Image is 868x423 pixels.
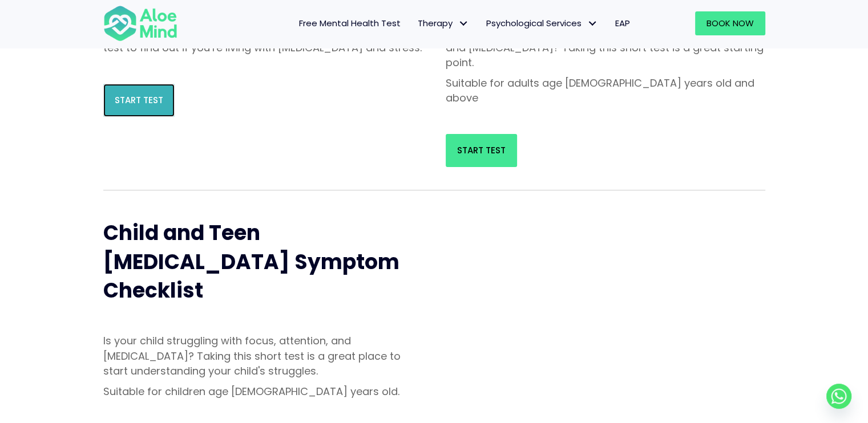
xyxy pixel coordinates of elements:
a: TherapyTherapy: submenu [409,11,478,35]
a: EAP [607,11,639,35]
a: Psychological ServicesPsychological Services: submenu [478,11,607,35]
a: Start Test [446,134,517,167]
p: Suitable for adults age [DEMOGRAPHIC_DATA] years old and above [446,76,765,105]
span: Therapy [418,17,469,29]
span: Start Test [457,144,506,156]
span: Free Mental Health Test [299,17,401,29]
span: EAP [615,17,630,29]
span: Book Now [706,17,754,29]
a: Start Test [103,84,175,117]
img: Aloe mind Logo [103,5,177,42]
p: Have you ever found yourself struggling with focus, attention, and [MEDICAL_DATA]? Taking this sh... [446,26,765,70]
span: Start Test [115,94,163,106]
span: Therapy: submenu [455,15,472,32]
a: Book Now [695,11,765,35]
p: Suitable for children age [DEMOGRAPHIC_DATA] years old. [103,384,423,399]
nav: Menu [192,11,639,35]
span: Child and Teen [MEDICAL_DATA] Symptom Checklist [103,218,399,305]
a: Free Mental Health Test [290,11,409,35]
span: Psychological Services [486,17,598,29]
a: Whatsapp [826,384,851,409]
p: Is your child struggling with focus, attention, and [MEDICAL_DATA]? Taking this short test is a g... [103,333,423,378]
span: Psychological Services: submenu [584,15,601,32]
